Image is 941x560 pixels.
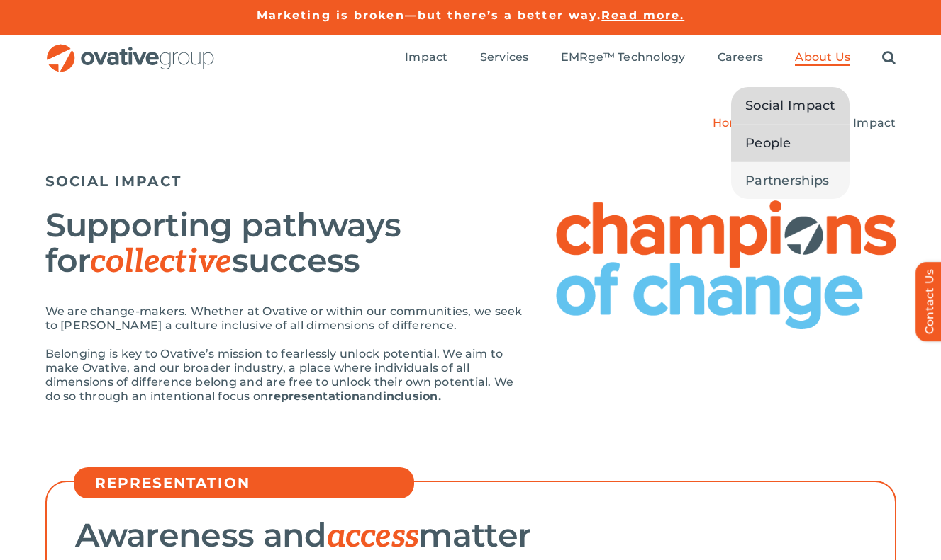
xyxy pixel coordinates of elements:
[405,50,447,64] span: Impact
[405,35,896,81] nav: Menu
[45,42,216,56] a: OG_Full_horizontal_RGB
[45,173,896,190] h5: SOCIAL IMPACT
[90,242,231,282] span: collective
[718,50,764,66] a: Careers
[257,8,602,22] a: Marketing is broken—but there’s a better way.
[882,50,896,66] a: Search
[745,96,835,115] span: Social Impact
[75,518,867,554] h2: Awareness and matter
[95,474,407,491] h5: REPRESENTATION
[731,87,850,124] a: Social Impact
[45,304,528,333] p: We are change-makers. Whether at Ovative or within our communities, we seek to [PERSON_NAME] a cu...
[795,50,850,66] a: About Us
[268,389,359,403] a: representation
[383,389,441,403] a: inclusion.
[731,125,850,161] a: People
[713,116,749,130] a: Home
[745,133,791,153] span: People
[327,517,419,556] span: access
[45,207,528,280] h2: Supporting pathways for success
[718,50,764,64] span: Careers
[713,116,896,130] span: » »
[405,50,447,66] a: Impact
[815,116,896,130] span: Social Impact
[360,389,383,403] span: and
[480,50,529,64] span: Services
[561,50,686,66] a: EMRge™ Technology
[601,8,684,22] a: Read more.
[745,171,829,190] span: Partnerships
[480,50,529,66] a: Services
[556,200,896,329] img: Social Impact – Champions of Change Logo
[45,347,528,404] p: Belonging is key to Ovative’s mission to fearlessly unlock potential. We aim to make Ovative, and...
[795,50,850,64] span: About Us
[561,50,686,64] span: EMRge™ Technology
[731,162,850,199] a: Partnerships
